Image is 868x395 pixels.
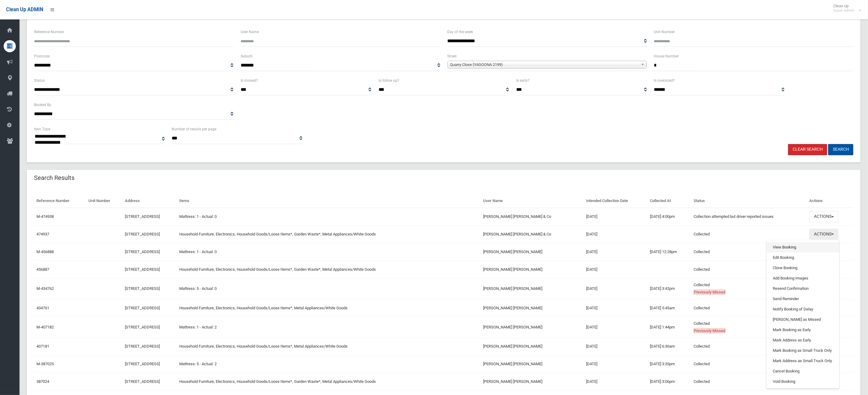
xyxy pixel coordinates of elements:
[584,317,647,338] td: [DATE]
[691,194,807,208] th: Status
[36,214,54,219] a: M-474938
[654,53,679,60] label: House Number
[584,355,647,373] td: [DATE]
[125,379,160,384] a: [STREET_ADDRESS]
[767,252,839,263] a: Edit Booking
[177,338,481,355] td: Household Furniture, Electronics, Household Goods/Loose Items*, Metal Appliances/White Goods
[809,229,839,240] button: Actions
[691,355,807,373] td: Collected
[828,144,853,155] button: Search
[691,373,807,390] td: Collected
[691,243,807,261] td: Collected
[450,61,639,68] span: Quarry Close (YAGOONA 2199)
[36,306,49,310] a: 434761
[177,261,481,278] td: Household Furniture, Electronics, Household Goods/Loose Items*, Garden Waste*, Metal Appliances/W...
[241,53,252,60] label: Suburb
[807,194,853,208] th: Actions
[125,249,160,254] a: [STREET_ADDRESS]
[36,379,49,384] a: 387024
[177,355,481,373] td: Mattress: 5 - Actual: 2
[481,194,584,208] th: User Name
[767,273,839,283] a: Add Booking Images
[767,366,839,376] a: Cancel Booking
[125,325,160,329] a: [STREET_ADDRESS]
[177,373,481,390] td: Household Furniture, Electronics, Household Goods/Loose Items*, Garden Waste*, Metal Appliances/W...
[177,225,481,243] td: Household Furniture, Electronics, Household Goods/Loose Items*, Garden Waste*, Metal Appliances/W...
[34,53,50,60] label: Postcode
[125,286,160,291] a: [STREET_ADDRESS]
[481,373,584,390] td: [PERSON_NAME] [PERSON_NAME]
[36,267,49,272] a: 456887
[584,278,647,299] td: [DATE]
[648,194,691,208] th: Collected At
[584,208,647,225] td: [DATE]
[125,306,160,310] a: [STREET_ADDRESS]
[584,373,647,390] td: [DATE]
[767,356,839,366] a: Mark Address as Small Truck Only
[125,267,160,272] a: [STREET_ADDRESS]
[691,225,807,243] td: Collected
[654,77,675,84] label: Is oversized?
[34,29,64,35] label: Reference Number
[36,362,54,366] a: M-387025
[788,144,827,155] a: Clear Search
[481,225,584,243] td: [PERSON_NAME] [PERSON_NAME] & Co
[694,328,726,333] span: Previously Missed
[691,261,807,278] td: Collected
[648,243,691,261] td: [DATE] 12:28pm
[691,299,807,317] td: Collected
[448,53,457,60] label: Street
[648,373,691,390] td: [DATE] 3:06pm
[648,278,691,299] td: [DATE] 3:42pm
[241,29,259,35] label: User Name
[481,338,584,355] td: [PERSON_NAME] [PERSON_NAME]
[177,278,481,299] td: Mattress: 5 - Actual: 0
[34,194,86,208] th: Reference Number
[767,376,839,387] a: Void Booking
[516,77,530,84] label: Is early?
[767,263,839,273] a: Clone Booking
[648,299,691,317] td: [DATE] 5:45am
[654,29,675,35] label: Unit Number
[36,325,54,329] a: M-407182
[584,225,647,243] td: [DATE]
[830,4,860,13] span: Clean Up
[691,278,807,299] td: Collected
[34,101,51,108] label: Booked By
[379,77,399,84] label: Is follow up?
[833,8,854,13] small: Super Admin
[125,232,160,236] a: [STREET_ADDRESS]
[648,208,691,225] td: [DATE] 4:00pm
[481,299,584,317] td: [PERSON_NAME] [PERSON_NAME]
[125,344,160,349] a: [STREET_ADDRESS]
[36,344,49,349] a: 407181
[767,304,839,314] a: Notify Booking of Delay
[481,355,584,373] td: [PERSON_NAME] [PERSON_NAME]
[36,249,54,254] a: M-456888
[648,338,691,355] td: [DATE] 6:30am
[584,338,647,355] td: [DATE]
[36,286,54,291] a: M-434762
[767,314,839,325] a: [PERSON_NAME] as Missed
[34,77,45,84] label: Status
[481,278,584,299] td: [PERSON_NAME] [PERSON_NAME]
[691,317,807,338] td: Collected
[448,29,473,35] label: Day of the week
[584,243,647,261] td: [DATE]
[86,194,122,208] th: Unit Number
[584,299,647,317] td: [DATE]
[767,242,839,252] a: View Booking
[767,325,839,335] a: Mark Booking as Early
[648,355,691,373] td: [DATE] 3:35pm
[481,243,584,261] td: [PERSON_NAME] [PERSON_NAME]
[809,211,839,222] button: Actions
[177,194,481,208] th: Items
[767,345,839,356] a: Mark Booking as Small Truck Only
[694,290,726,295] span: Previously Missed
[125,214,160,219] a: [STREET_ADDRESS]
[36,232,49,236] a: 474937
[691,208,807,225] td: Collection attempted but driver reported issues
[172,126,217,132] label: Number of results per page
[177,317,481,338] td: Mattress: 1 - Actual: 2
[691,338,807,355] td: Collected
